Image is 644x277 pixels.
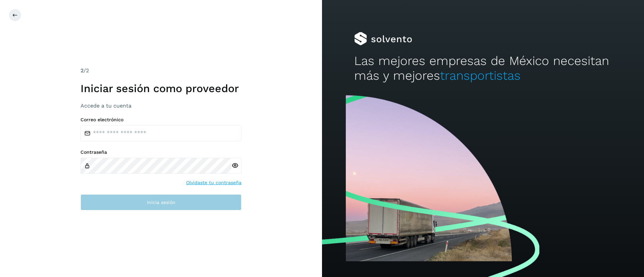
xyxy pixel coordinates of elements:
[354,54,612,83] h2: Las mejores empresas de México necesitan más y mejores
[80,82,241,95] h1: Iniciar sesión como proveedor
[80,194,241,210] button: Inicia sesión
[440,68,521,83] span: transportistas
[147,200,175,205] span: Inicia sesión
[80,117,241,123] label: Correo electrónico
[80,102,241,109] h3: Accede a tu cuenta
[186,179,241,186] a: Olvidaste tu contraseña
[80,149,241,155] label: Contraseña
[80,67,84,74] span: 2
[80,67,241,75] div: /2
